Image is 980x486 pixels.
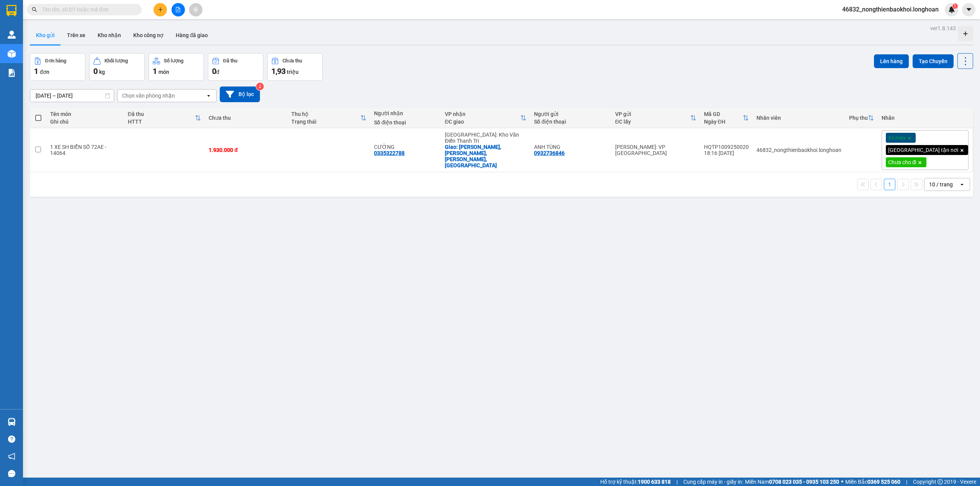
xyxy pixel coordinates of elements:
[30,26,61,44] button: Kho gửi
[8,435,15,443] span: question-circle
[267,53,323,81] button: Chưa thu1,93 triệu
[291,111,360,117] div: Thu hộ
[615,111,690,117] div: VP gửi
[175,7,181,12] span: file-add
[600,478,671,486] span: Hỗ trợ kỹ thuật:
[700,108,753,128] th: Toggle SortBy
[704,111,743,117] div: Mã GD
[615,119,690,125] div: ĐC lấy
[374,119,437,126] div: Số điện thoại
[8,470,15,477] span: message
[170,26,214,44] button: Hàng đã giao
[913,54,954,68] button: Tạo Chuyến
[40,69,49,75] span: đơn
[845,478,900,486] span: Miền Bắc
[220,86,260,102] button: Bộ lọc
[756,115,841,121] div: Nhân viên
[8,69,16,77] img: solution-icon
[959,181,965,188] svg: open
[122,92,175,99] div: Chọn văn phòng nhận
[756,147,841,153] div: 46832_nongthienbaokhoi.longhoan
[209,115,284,121] div: Chưa thu
[34,67,38,76] span: 1
[374,110,437,116] div: Người nhận
[124,108,205,128] th: Toggle SortBy
[127,26,170,44] button: Kho công nợ
[884,179,895,190] button: 1
[676,478,678,486] span: |
[445,144,526,168] div: Giao: PHÚC BỐ, NGỌC LÂM, MỸ HÀO, HƯNG YÊN
[845,108,878,128] th: Toggle SortBy
[882,115,969,121] div: Nhãn
[849,115,868,121] div: Phụ thu
[287,69,299,75] span: triệu
[287,108,370,128] th: Toggle SortBy
[952,3,958,9] sup: 1
[534,119,608,125] div: Số điện thoại
[704,119,743,125] div: Ngày ĐH
[7,5,16,16] img: logo-vxr
[958,26,973,41] div: Tạo kho hàng mới
[149,53,204,81] button: Số lượng1món
[50,144,120,156] div: 1 XE SH BIỂN SỐ 72AE - 14064
[534,144,608,150] div: ANH TÙNG
[256,83,264,90] sup: 2
[164,58,183,64] div: Số lượng
[948,6,955,13] img: icon-new-feature
[704,150,749,156] div: 18:16 [DATE]
[128,119,195,125] div: HTTT
[445,132,526,144] div: [GEOGRAPHIC_DATA]: Kho Văn Điển Thanh Trì
[374,144,437,150] div: CƯỜNG
[93,67,98,76] span: 0
[99,69,105,75] span: kg
[8,50,16,58] img: warehouse-icon
[962,3,975,16] button: caret-down
[91,26,127,44] button: Kho nhận
[8,453,15,460] span: notification
[171,3,185,16] button: file-add
[930,24,956,33] div: ver 1.8.143
[212,67,216,76] span: 0
[954,3,956,9] span: 1
[704,144,749,150] div: HQTP1009250020
[534,150,565,156] div: 0932736846
[42,5,132,14] input: Tìm tên, số ĐT hoặc mã đơn
[158,69,169,75] span: món
[30,53,85,81] button: Đơn hàng1đơn
[836,5,945,14] span: 46832_nongthienbaokhoi.longhoan
[965,6,972,13] span: caret-down
[89,53,145,81] button: Khối lượng0kg
[45,58,66,64] div: Đơn hàng
[283,58,302,64] div: Chưa thu
[128,111,195,117] div: Đã thu
[8,418,16,426] img: warehouse-icon
[445,111,520,117] div: VP nhận
[271,67,286,76] span: 1,93
[206,93,212,99] svg: open
[888,147,958,153] span: [GEOGRAPHIC_DATA] tận nơi
[906,478,907,486] span: |
[216,69,219,75] span: đ
[374,150,405,156] div: 0335322788
[441,108,530,128] th: Toggle SortBy
[209,147,284,153] div: 1.930.000 đ
[874,54,909,68] button: Lên hàng
[638,479,671,485] strong: 1900 633 818
[291,119,360,125] div: Trạng thái
[929,181,953,188] div: 10 / trang
[61,26,91,44] button: Trên xe
[154,3,167,16] button: plus
[32,7,37,12] span: search
[8,31,16,39] img: warehouse-icon
[611,108,700,128] th: Toggle SortBy
[615,144,696,156] div: [PERSON_NAME]: VP [GEOGRAPHIC_DATA]
[841,480,843,483] span: ⚪️
[683,478,743,486] span: Cung cấp máy in - giấy in:
[769,479,839,485] strong: 0708 023 035 - 0935 103 250
[534,111,608,117] div: Người gửi
[30,90,114,102] input: Select a date range.
[938,479,943,484] span: copyright
[50,119,120,125] div: Ghi chú
[745,478,839,486] span: Miền Nam
[867,479,900,485] strong: 0369 525 060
